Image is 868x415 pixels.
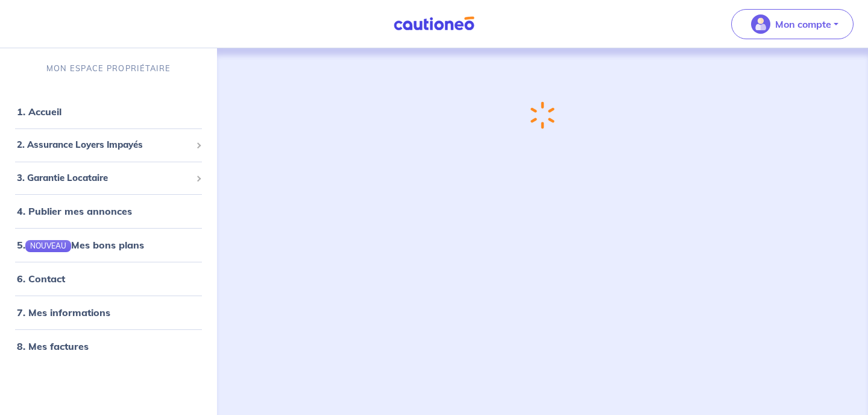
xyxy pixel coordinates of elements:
div: 6. Contact [5,267,212,291]
img: loading-spinner [529,100,556,131]
div: 1. Accueil [5,100,212,124]
div: 3. Garantie Locataire [5,166,212,190]
a: 7. Mes informations [17,306,110,318]
a: 6. Contact [17,273,65,285]
a: 1. Accueil [17,106,61,118]
img: illu_account_valid_menu.svg [751,14,770,34]
a: 5.NOUVEAUMes bons plans [17,239,144,251]
span: 2. Assurance Loyers Impayés [17,138,191,152]
img: Cautioneo [389,16,479,31]
button: illu_account_valid_menu.svgMon compte [731,9,854,39]
div: 7. Mes informations [5,300,212,325]
div: 2. Assurance Loyers Impayés [5,133,212,157]
div: 4. Publier mes annonces [5,199,212,223]
div: 8. Mes factures [5,334,212,358]
p: Mon compte [775,17,831,31]
a: 8. Mes factures [17,340,89,352]
div: 5.NOUVEAUMes bons plans [5,233,212,257]
p: MON ESPACE PROPRIÉTAIRE [46,63,171,74]
a: 4. Publier mes annonces [17,205,132,217]
span: 3. Garantie Locataire [17,171,191,185]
